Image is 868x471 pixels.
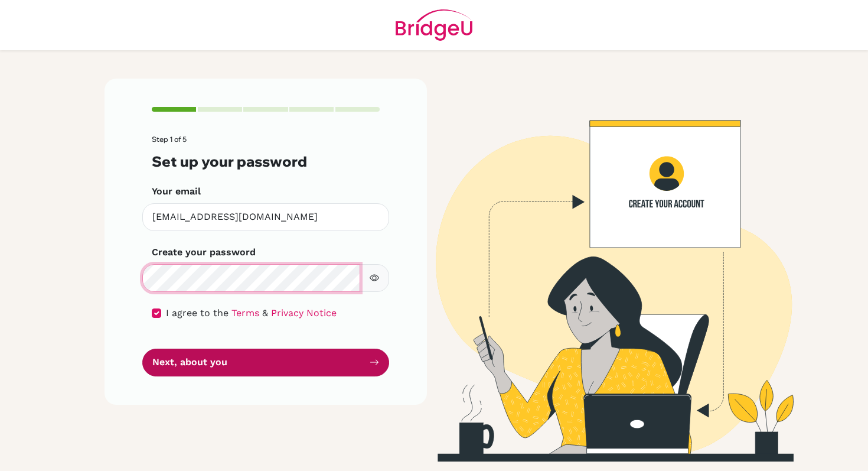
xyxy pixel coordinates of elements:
[152,153,380,170] h3: Set up your password
[262,307,268,319] span: &
[271,307,337,319] a: Privacy Notice
[152,184,201,199] label: Your email
[142,349,389,376] button: Next, about you
[231,307,259,319] a: Terms
[166,307,229,319] span: I agree to the
[152,135,187,144] span: Step 1 of 5
[142,203,389,231] input: Insert your email*
[152,245,256,259] label: Create your password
